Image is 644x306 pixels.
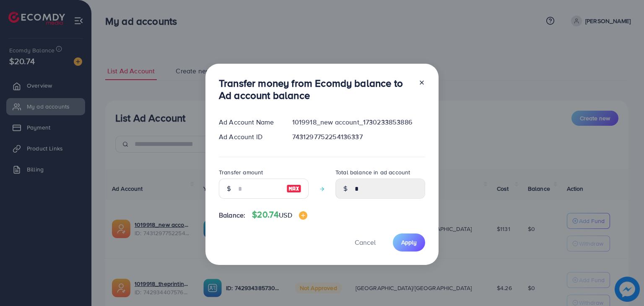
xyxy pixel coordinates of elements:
span: USD [279,210,292,220]
div: Ad Account Name [212,117,286,127]
span: Apply [401,238,417,246]
button: Cancel [344,233,386,252]
label: Total balance in ad account [335,168,410,176]
img: image [299,211,307,220]
h3: Transfer money from Ecomdy balance to Ad account balance [219,77,412,101]
div: 7431297752254136337 [286,132,432,142]
span: Cancel [355,238,376,247]
label: Transfer amount [219,168,263,176]
div: Ad Account ID [212,132,286,142]
div: 1019918_new account_1730233853886 [286,117,432,127]
button: Apply [393,233,425,252]
h4: $20.74 [252,210,307,220]
span: Balance: [219,210,245,220]
img: image [286,184,301,194]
